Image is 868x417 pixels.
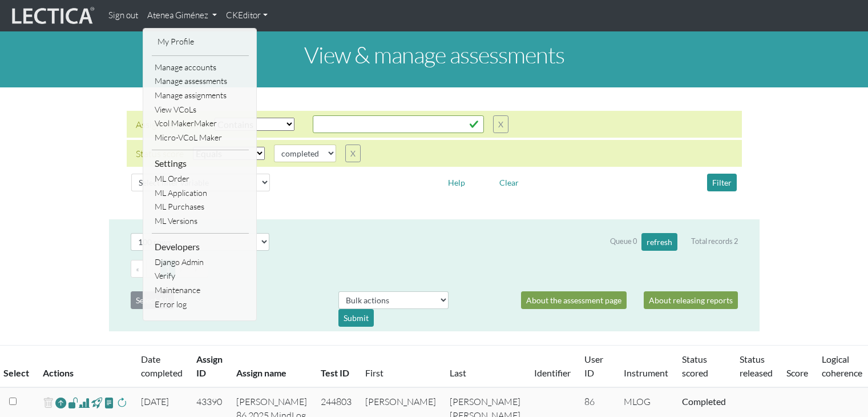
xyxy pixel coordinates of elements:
a: About releasing reports [644,291,738,309]
a: Date completed [141,354,183,378]
a: ML Purchases [152,200,249,214]
th: Test ID [314,346,358,388]
button: Clear [494,174,524,191]
div: Queue 0 Total records 2 [610,233,738,251]
div: Submit [338,309,374,327]
button: Help [443,174,470,191]
button: X [493,115,508,133]
a: User ID [584,354,603,378]
button: refresh [641,233,677,251]
button: Select All [131,291,174,309]
li: Settings [152,155,249,172]
a: About the assessment page [521,291,627,309]
a: Last [450,367,466,378]
ul: Pagination [131,260,738,278]
span: view [91,396,102,409]
button: X [345,145,361,162]
span: Analyst score [79,396,90,410]
th: Actions [36,346,134,388]
a: ML Application [152,186,249,201]
a: Sign out [104,5,143,27]
li: Developers [152,238,249,255]
a: Manage accounts [152,61,249,75]
a: Reopen [55,395,66,411]
a: Manage assignments [152,89,249,103]
span: view [68,396,79,409]
a: Logical coherence [822,354,862,378]
a: Vcol MakerMaker [152,117,249,131]
a: Identifier [534,367,571,378]
a: Micro-VCoL Maker [152,131,249,145]
a: Verify [152,269,249,283]
div: Assignment name [136,118,205,131]
a: First [365,367,383,378]
span: delete [43,395,54,411]
a: My Profile [155,35,246,49]
th: Assign ID [189,346,229,388]
a: Manage assessments [152,74,249,89]
a: ML Versions [152,214,249,228]
a: Score [786,367,808,378]
a: CKEditor [221,5,272,27]
a: Error log [152,298,249,312]
span: view [104,396,115,409]
a: View VCoLs [152,103,249,117]
a: Maintenance [152,283,249,298]
a: Status released [740,354,773,378]
a: Django Admin [152,255,249,270]
a: Completed = assessment has been completed; CS scored = assessment has been CLAS scored; LS scored... [682,396,726,407]
button: Filter [707,174,737,191]
img: lecticalive [9,5,95,27]
a: Atenea Giménez [143,5,221,27]
a: ML Order [152,172,249,186]
th: Assign name [229,346,314,388]
span: rescore [116,396,127,410]
a: Instrument [624,367,668,378]
div: Status score [136,147,184,161]
a: Status scored [682,354,708,378]
a: Help [443,176,470,187]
